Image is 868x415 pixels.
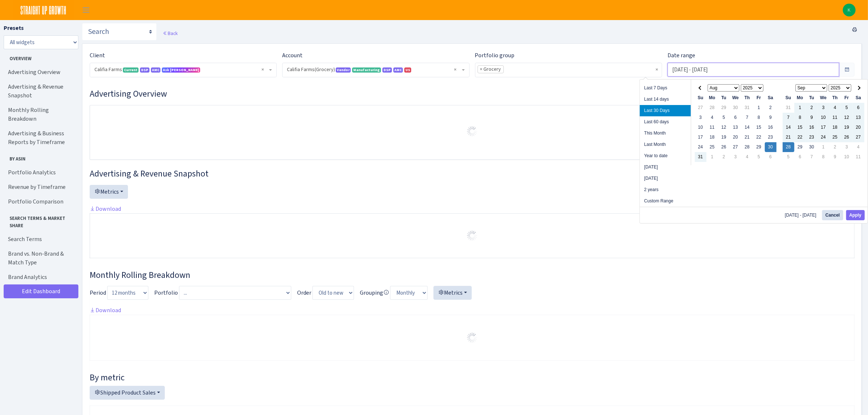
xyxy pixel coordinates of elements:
[466,125,478,137] img: Preloader
[841,142,853,152] td: 3
[640,105,691,116] li: Last 30 Days
[806,113,818,123] td: 9
[162,67,200,73] span: Ask [PERSON_NAME]
[753,132,765,142] td: 22
[718,132,730,142] td: 19
[4,79,77,103] a: Advertising & Revenue Snapshot
[783,103,794,113] td: 31
[640,116,691,128] li: Last 60 days
[829,132,841,142] td: 25
[806,142,818,152] td: 30
[261,66,264,73] span: Remove all items
[783,113,794,123] td: 7
[794,103,806,113] td: 1
[90,168,855,179] h3: Widget #2
[853,93,864,103] th: Sa
[730,113,742,123] td: 6
[794,152,806,162] td: 6
[433,286,472,300] button: Metrics
[765,123,776,132] td: 16
[818,103,829,113] td: 3
[695,103,707,113] td: 27
[783,142,794,152] td: 28
[843,4,856,16] a: K
[640,82,691,94] li: Last 7 Days
[360,288,389,297] label: Grouping
[640,94,691,105] li: Last 14 days
[382,67,392,73] span: DSP
[478,65,504,73] li: Grocery
[4,194,77,209] a: Portfolio Comparison
[853,113,864,123] td: 13
[853,103,864,113] td: 6
[829,93,841,103] th: Th
[829,152,841,162] td: 9
[4,152,76,162] span: By ASIN
[695,113,707,123] td: 3
[140,67,149,73] span: DSP
[843,4,856,16] img: Kevin Mitchell
[90,63,276,77] span: Califia Farms <span class="badge badge-success">Current</span><span class="badge badge-primary">D...
[283,63,469,77] span: Califia Farms(Grocery) <span class="badge badge-primary">Vendor</span><span class="badge badge-su...
[730,93,742,103] th: We
[640,150,691,162] li: Year to date
[753,93,765,103] th: Fr
[454,66,457,73] span: Remove all items
[794,142,806,152] td: 29
[753,152,765,162] td: 5
[695,142,707,152] td: 24
[841,132,853,142] td: 26
[718,123,730,132] td: 12
[707,123,718,132] td: 11
[695,123,707,132] td: 10
[753,123,765,132] td: 15
[4,126,77,150] a: Advertising & Business Reports by Timeframe
[94,66,268,73] span: Califia Farms <span class="badge badge-success">Current</span><span class="badge badge-primary">D...
[90,51,105,60] label: Client
[742,103,753,113] td: 31
[297,288,311,297] label: Order
[730,132,742,142] td: 20
[742,123,753,132] td: 14
[785,213,819,217] span: [DATE] - [DATE]
[829,142,841,152] td: 2
[818,113,829,123] td: 10
[90,89,855,99] h3: Widget #1
[783,93,794,103] th: Su
[806,152,818,162] td: 7
[730,123,742,132] td: 13
[4,52,76,62] span: Overview
[4,284,78,298] a: Edit Dashboard
[4,180,77,194] a: Revenue by Timeframe
[90,372,855,383] h4: By metric
[90,270,855,280] h3: Widget #38
[829,123,841,132] td: 18
[806,123,818,132] td: 16
[163,30,178,36] a: Back
[818,93,829,103] th: We
[841,113,853,123] td: 12
[730,152,742,162] td: 3
[753,142,765,152] td: 29
[853,142,864,152] td: 4
[640,128,691,139] li: This Month
[352,67,381,73] span: Manufacturing
[818,152,829,162] td: 8
[783,123,794,132] td: 14
[282,51,303,60] label: Account
[765,103,776,113] td: 2
[4,165,77,180] a: Portfolio Analytics
[4,247,77,270] a: Brand vs. Non-Brand & Match Type
[765,152,776,162] td: 6
[163,67,199,72] span: SUG AI Assistant
[640,162,691,173] li: [DATE]
[90,185,128,199] button: Metrics
[718,113,730,123] td: 5
[287,66,460,73] span: Califia Farms(Grocery) <span class="badge badge-primary">Vendor</span><span class="badge badge-su...
[765,93,776,103] th: Sa
[753,113,765,123] td: 8
[90,386,165,400] button: Shipped Product Sales
[383,290,389,295] i: Avg. daily only for these metrics:<br> Sessions<br> Units Shipped<br> Shipped Product Sales<br> S...
[718,103,730,113] td: 29
[4,270,77,284] a: Brand Analytics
